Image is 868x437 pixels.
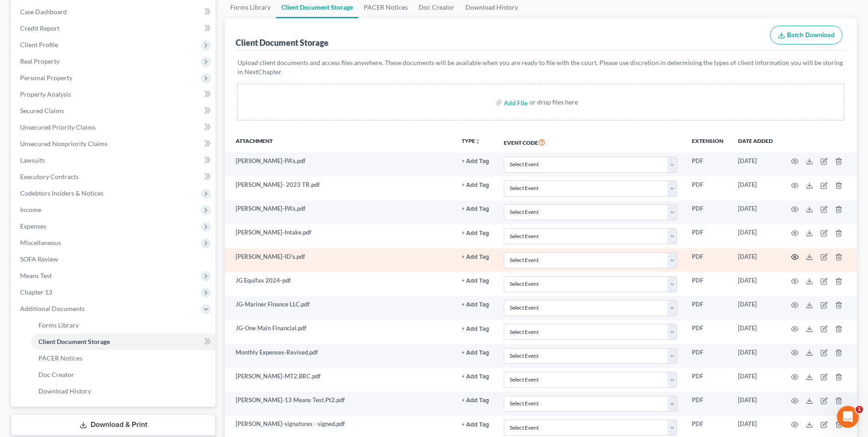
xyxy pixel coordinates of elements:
td: [DATE] [731,201,780,224]
a: Client Document Storage [31,333,216,350]
td: PDF [685,201,731,224]
button: + Add Tag [462,206,489,212]
span: Means Test [20,272,52,279]
button: + Add Tag [462,230,489,236]
button: + Add Tag [462,182,489,188]
a: Property Analysis [13,86,216,103]
span: Doc Creator [38,371,74,378]
a: + Add Tag [462,157,489,165]
button: + Add Tag [462,398,489,404]
div: or drop files here [529,98,578,107]
span: Additional Documents [20,305,85,312]
td: PDF [685,272,731,296]
a: + Add Tag [462,204,489,213]
span: SOFA Review [20,255,58,263]
a: + Add Tag [462,348,489,357]
p: Upload client documents and access files anywhere. These documents will be available when you are... [237,58,844,76]
td: PDF [685,153,731,176]
span: Download History [38,387,91,395]
a: Forms Library [31,317,216,333]
td: [DATE] [731,272,780,296]
th: Event Code [496,131,685,153]
a: Unsecured Priority Claims [13,119,216,136]
span: Client Profile [20,41,58,49]
a: + Add Tag [462,252,489,261]
span: Case Dashboard [20,8,67,16]
a: + Add Tag [462,276,489,285]
td: [PERSON_NAME]- 2023 TR.pdf [225,176,454,200]
td: Monthly Expenses-Revised.pdf [225,344,454,368]
span: Unsecured Priority Claims [20,123,96,131]
td: [DATE] [731,224,780,248]
a: PACER Notices [31,350,216,366]
td: PDF [685,224,731,248]
button: Batch Download [770,26,842,45]
button: + Add Tag [462,350,489,356]
button: + Add Tag [462,254,489,260]
span: Chapter 13 [20,288,52,296]
i: unfold_more [475,139,480,144]
td: [PERSON_NAME]-Intake.pdf [225,224,454,248]
span: Lawsuits [20,156,45,164]
a: + Add Tag [462,300,489,309]
span: PACER Notices [38,354,82,362]
button: + Add Tag [462,158,489,164]
a: + Add Tag [462,228,489,237]
span: Real Property [20,57,59,65]
td: [DATE] [731,368,780,392]
a: + Add Tag [462,420,489,428]
td: [DATE] [731,296,780,320]
a: Download History [31,383,216,399]
a: Credit Report [13,20,216,37]
a: Unsecured Nonpriority Claims [13,136,216,152]
a: + Add Tag [462,372,489,381]
a: + Add Tag [462,180,489,189]
td: PDF [685,296,731,320]
a: SOFA Review [13,251,216,268]
td: [DATE] [731,320,780,344]
div: Client Document Storage [236,37,329,48]
span: Forms Library [38,321,79,329]
iframe: Intercom live chat [837,406,859,428]
td: [PERSON_NAME]-ID's.pdf [225,248,454,272]
a: + Add Tag [462,324,489,333]
td: [PERSON_NAME]-MT2.BRC.pdf [225,368,454,392]
span: Secured Claims [20,107,64,115]
a: Secured Claims [13,103,216,119]
td: [PERSON_NAME]-13 Means Test.Pt2.pdf [225,392,454,415]
span: Credit Report [20,24,59,32]
span: Codebtors Insiders & Notices [20,189,103,197]
span: 1 [856,406,863,413]
span: Client Document Storage [38,338,110,345]
a: Download & Print [11,414,216,436]
button: + Add Tag [462,326,489,332]
button: + Add Tag [462,278,489,284]
td: [DATE] [731,248,780,272]
button: + Add Tag [462,302,489,308]
button: + Add Tag [462,374,489,380]
a: Doc Creator [31,366,216,383]
td: [DATE] [731,392,780,415]
a: Executory Contracts [13,169,216,185]
td: PDF [685,368,731,392]
button: TYPEunfold_more [462,138,480,144]
span: Batch Download [787,31,835,39]
td: PDF [685,392,731,415]
button: + Add Tag [462,422,489,428]
td: PDF [685,176,731,200]
td: PDF [685,344,731,368]
th: Attachment [225,131,454,153]
td: [PERSON_NAME]-PA's.pdf [225,153,454,176]
th: Date added [731,131,780,153]
td: PDF [685,320,731,344]
td: [PERSON_NAME]-PA's.pdf [225,201,454,224]
a: + Add Tag [462,396,489,404]
span: Expenses [20,222,46,230]
a: Lawsuits [13,152,216,169]
td: [DATE] [731,344,780,368]
a: Case Dashboard [13,4,216,20]
td: [DATE] [731,153,780,176]
span: Property Analysis [20,90,71,98]
td: JG-Mariner Finance LLC.pdf [225,296,454,320]
span: Income [20,206,41,213]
